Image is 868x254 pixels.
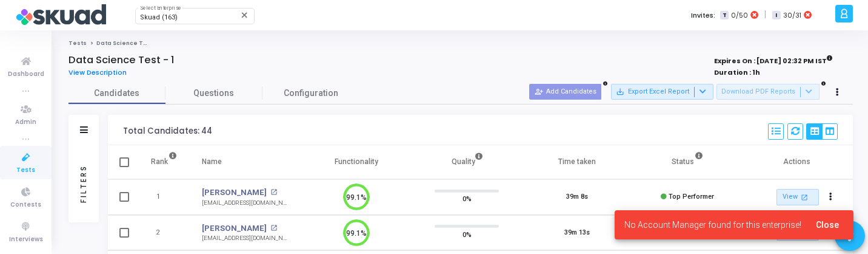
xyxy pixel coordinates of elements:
div: 39m 8s [566,192,588,202]
span: Admin [15,117,36,128]
span: Skuad (163) [140,13,178,21]
span: Contests [10,200,41,210]
span: | [764,9,766,21]
span: Interviews [9,235,43,245]
span: I [772,11,780,20]
div: View Options [806,123,838,140]
span: 30/31 [783,10,801,21]
strong: Expires On : [DATE] 02:32 PM IST [714,53,833,66]
div: Time taken [558,155,596,168]
th: Quality [412,145,522,179]
span: 0% [462,228,472,240]
span: 0/50 [731,10,748,21]
th: Functionality [301,145,412,179]
td: 2 [138,215,190,251]
th: Rank [138,145,190,179]
a: [PERSON_NAME] [202,187,267,199]
div: Name [202,155,222,168]
span: Configuration [284,87,338,100]
mat-icon: person_add_alt [535,88,543,96]
button: Actions [823,189,840,206]
th: Status [632,145,743,179]
mat-icon: open_in_new [270,189,277,196]
th: Actions [743,145,853,179]
strong: Duration : 1h [714,67,760,77]
a: Tests [68,39,87,47]
span: Data Science Test - 1 [96,39,161,47]
span: Tests [16,165,35,176]
span: Questions [165,87,262,100]
img: logo [15,3,106,27]
span: Close [816,220,839,230]
span: Candidates [68,87,165,100]
div: 39m 13s [564,228,590,238]
td: 1 [138,179,190,215]
mat-icon: open_in_new [270,225,277,232]
span: Top Performer [669,193,714,201]
div: [EMAIL_ADDRESS][DOMAIN_NAME] [202,234,289,243]
button: Add Candidates [529,84,601,100]
label: Invites: [691,10,715,21]
mat-icon: open_in_new [800,192,810,202]
span: View Description [68,67,127,77]
span: T [720,11,728,20]
span: 0% [462,193,472,205]
span: Dashboard [8,69,44,80]
a: [PERSON_NAME] [202,222,267,235]
div: Total Candidates: 44 [123,126,212,136]
a: View [776,189,819,205]
div: [EMAIL_ADDRESS][DOMAIN_NAME] [202,199,289,208]
button: Download PDF Reports [716,84,820,100]
span: No Account Manager found for this enterprise! [624,219,801,231]
h4: Data Science Test - 1 [68,54,175,66]
button: Export Excel Report [611,84,713,100]
div: Filters [78,117,89,250]
mat-icon: save_alt [616,88,624,96]
mat-icon: Clear [240,10,250,20]
nav: breadcrumb [68,39,853,47]
a: View Description [68,69,136,77]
